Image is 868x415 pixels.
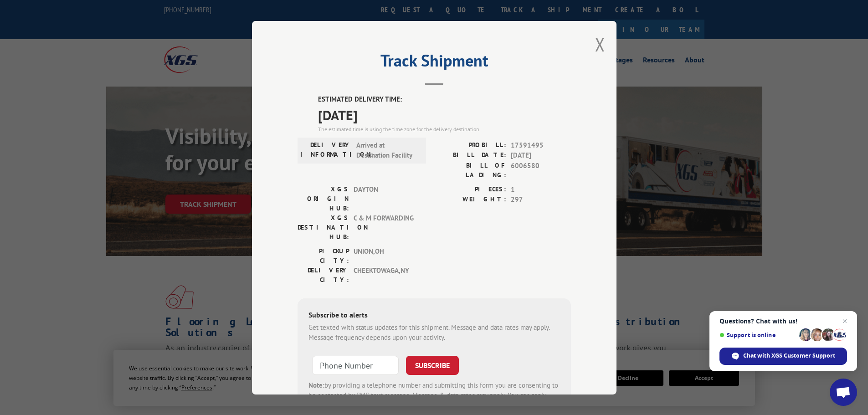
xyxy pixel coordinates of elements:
span: UNION , OH [354,246,415,265]
label: BILL OF LADING: [434,160,506,179]
span: Chat with XGS Customer Support [719,348,847,365]
a: Open chat [830,379,857,406]
label: DELIVERY INFORMATION: [300,140,352,160]
label: WEIGHT: [434,195,506,205]
label: DELIVERY CITY: [298,265,349,284]
label: PICKUP CITY: [298,246,349,265]
input: Phone Number [312,355,399,374]
span: 1 [511,184,571,195]
span: CHEEKTOWAGA , NY [354,265,415,284]
span: C & M FORWARDING [354,213,415,241]
label: PIECES: [434,184,506,195]
button: SUBSCRIBE [406,355,459,374]
span: [DATE] [318,104,571,125]
div: Get texted with status updates for this shipment. Message and data rates may apply. Message frequ... [308,322,560,343]
strong: Note: [308,380,324,389]
span: Arrived at Destination Facility [356,140,418,160]
h2: Track Shipment [298,54,571,72]
span: DAYTON [354,184,415,213]
label: XGS ORIGIN HUB: [298,184,349,213]
label: PROBILL: [434,140,506,150]
span: Questions? Chat with us! [719,318,847,325]
label: BILL DATE: [434,150,506,161]
span: Support is online [719,332,796,338]
label: XGS DESTINATION HUB: [298,213,349,241]
span: Chat with XGS Customer Support [743,352,835,360]
span: [DATE] [511,150,571,161]
span: 297 [511,195,571,205]
div: Subscribe to alerts [308,309,560,322]
div: The estimated time is using the time zone for the delivery destination. [318,125,571,133]
span: 6006580 [511,160,571,179]
button: Close modal [595,32,605,56]
span: 17591495 [511,140,571,150]
div: by providing a telephone number and submitting this form you are consenting to be contacted by SM... [308,380,560,411]
label: ESTIMATED DELIVERY TIME: [318,94,571,105]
